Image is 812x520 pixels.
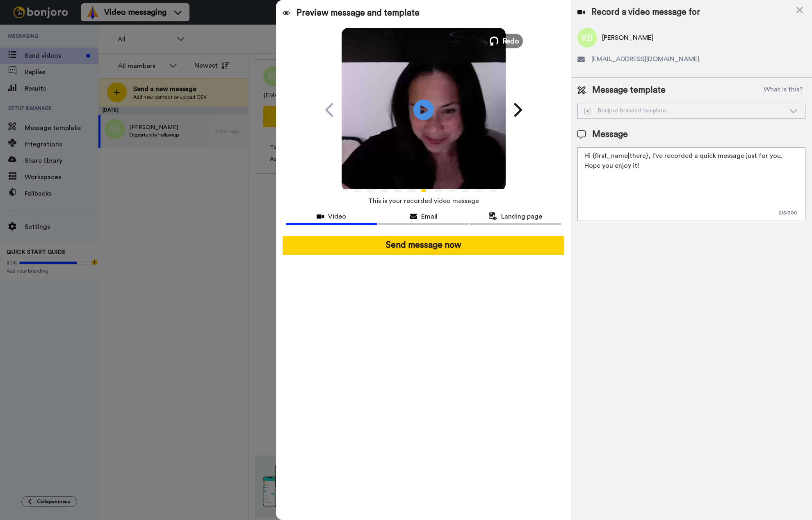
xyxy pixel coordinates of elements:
[577,147,805,221] textarea: Hi {first_name|there}, I’ve recorded a quick message just for you. Hope you enjoy it!
[584,108,591,114] img: demo-template.svg
[421,212,438,221] span: Email
[584,107,785,115] div: Bonjoro branded template
[592,84,666,96] span: Message template
[283,236,564,255] button: Send message now
[592,128,628,141] span: Message
[368,192,479,210] span: This is your recorded video message
[328,212,346,221] span: Video
[501,212,542,221] span: Landing page
[591,54,700,64] span: [EMAIL_ADDRESS][DOMAIN_NAME]
[761,84,805,96] button: What is this?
